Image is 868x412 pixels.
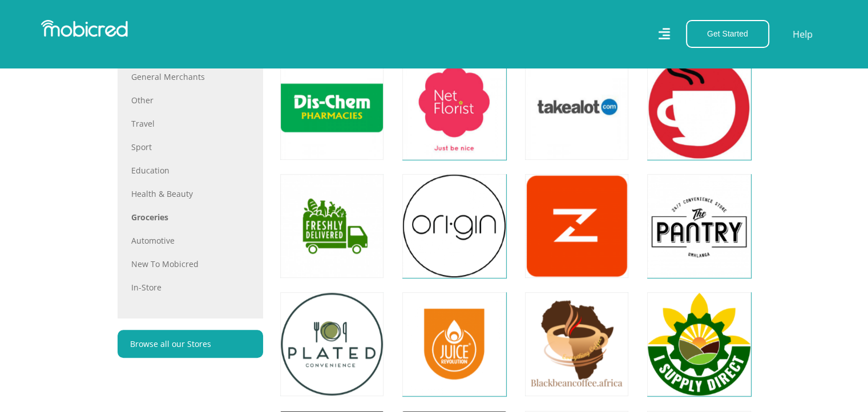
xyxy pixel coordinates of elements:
a: New to Mobicred [131,258,249,270]
a: Health & Beauty [131,188,249,200]
a: Automotive [131,235,249,247]
img: Mobicred [41,20,128,37]
a: Education [131,164,249,176]
a: Browse all our Stores [118,330,263,358]
a: Help [792,27,813,42]
a: Sport [131,141,249,153]
a: In-store [131,281,249,293]
a: General Merchants [131,71,249,83]
a: Other [131,94,249,106]
a: Groceries [131,211,249,223]
button: Get Started [686,20,769,48]
a: Travel [131,118,249,130]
